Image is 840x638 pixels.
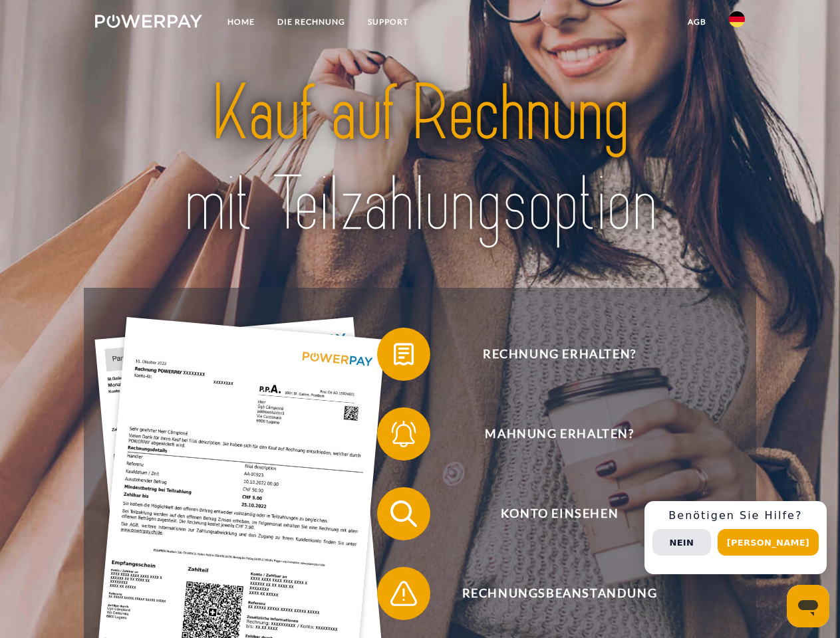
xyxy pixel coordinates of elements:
iframe: Schaltfläche zum Öffnen des Messaging-Fensters [787,585,829,627]
span: Konto einsehen [396,487,722,540]
a: DIE RECHNUNG [266,10,356,34]
span: Rechnungsbeanstandung [396,567,722,620]
span: Rechnung erhalten? [396,328,722,381]
img: qb_warning.svg [387,577,420,610]
button: Rechnungsbeanstandung [377,567,723,620]
button: Konto einsehen [377,487,723,540]
a: Home [216,10,266,34]
a: agb [676,10,718,34]
span: Mahnung erhalten? [396,407,722,461]
img: logo-powerpay-white.svg [95,15,202,28]
img: de [729,11,745,27]
img: qb_bill.svg [387,338,420,371]
button: [PERSON_NAME] [718,529,819,556]
button: Rechnung erhalten? [377,328,723,381]
div: Schnellhilfe [644,501,827,574]
img: qb_bell.svg [387,417,420,451]
button: Nein [652,529,711,556]
button: Mahnung erhalten? [377,407,723,461]
a: SUPPORT [356,10,420,34]
h3: Benötigen Sie Hilfe? [652,509,819,522]
img: title-powerpay_de.svg [127,64,713,255]
img: qb_search.svg [387,497,420,530]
